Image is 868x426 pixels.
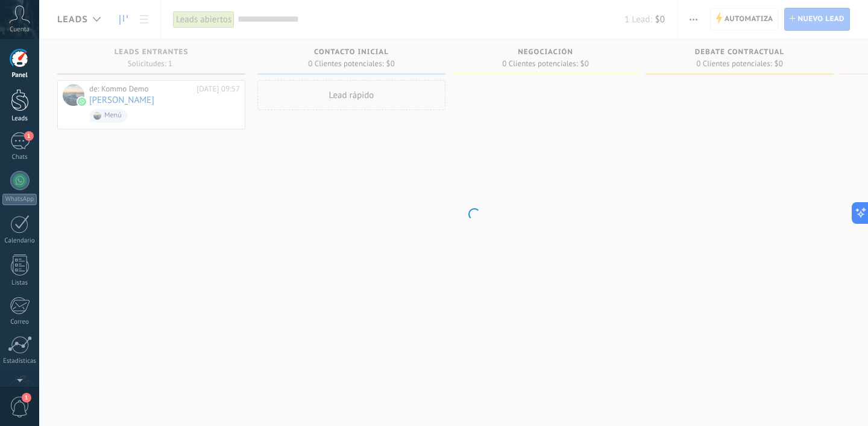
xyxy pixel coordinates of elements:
[2,237,37,245] div: Calendario
[22,393,31,403] span: 1
[10,26,30,34] span: Cuenta
[2,194,37,205] div: WhatsApp
[2,318,37,326] div: Correo
[24,131,34,141] span: 1
[2,153,37,161] div: Chats
[2,72,37,79] div: Panel
[2,357,37,365] div: Estadísticas
[2,115,37,123] div: Leads
[2,279,37,287] div: Listas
